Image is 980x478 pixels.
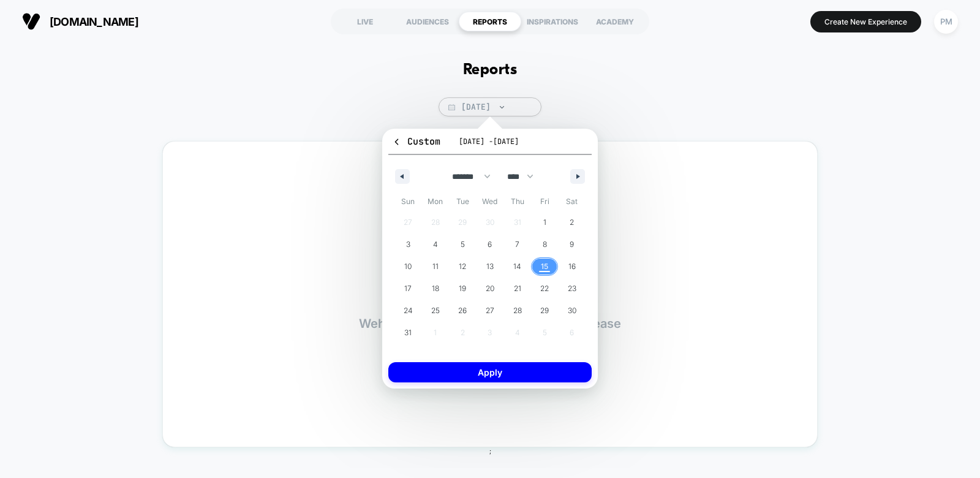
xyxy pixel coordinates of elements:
span: 11 [432,256,439,278]
button: Create New Experience [810,11,921,32]
button: 25 [422,300,450,322]
button: PM [930,9,962,34]
span: 15 [541,256,548,278]
button: 3 [394,233,422,256]
button: 12 [449,256,477,278]
span: 6 [488,233,492,256]
span: 2 [570,211,574,233]
span: 5 [461,233,465,256]
span: 18 [432,278,439,300]
button: 1 [531,211,559,233]
button: 27 [477,300,504,322]
span: Thu [503,192,531,211]
button: 30 [558,300,586,322]
span: 19 [459,278,466,300]
p: We haven't collected enough data yet. Please enter again in the next few days [359,316,621,346]
button: Custom[DATE] -[DATE] [388,135,592,155]
button: 23 [558,278,586,300]
button: 6 [477,233,504,256]
span: [DOMAIN_NAME] [50,15,138,28]
span: 20 [486,278,494,300]
button: 14 [503,256,531,278]
button: 16 [558,256,586,278]
div: AUDIENCES [396,12,459,31]
button: 2 [558,211,586,233]
span: 13 [486,256,494,278]
span: 16 [568,256,576,278]
div: REPORTS [459,12,521,31]
span: Sat [558,192,586,211]
span: 23 [568,278,576,300]
button: Apply [388,362,592,382]
span: 26 [458,300,467,322]
span: [DATE] [439,97,541,116]
span: 4 [433,233,438,256]
button: 29 [531,300,559,322]
span: 24 [404,300,413,322]
span: Sun [394,192,422,211]
button: 24 [394,300,422,322]
span: Mon [422,192,450,211]
button: 26 [449,300,477,322]
button: 13 [477,256,504,278]
span: 14 [513,256,521,278]
button: 22 [531,278,559,300]
span: 1 [543,211,546,233]
span: Fri [531,192,559,211]
button: 10 [394,256,422,278]
span: 3 [406,233,410,256]
span: 7 [515,233,519,256]
span: Wed [477,192,504,211]
button: 31 [394,322,422,344]
button: 18 [422,278,450,300]
span: 9 [570,233,574,256]
button: 8 [531,233,559,256]
button: 17 [394,278,422,300]
button: [DOMAIN_NAME] [18,12,142,31]
span: 28 [513,300,522,322]
span: 29 [540,300,549,322]
span: 25 [431,300,440,322]
div: LIVE [334,12,396,31]
button: 5 [449,233,477,256]
button: 11 [422,256,450,278]
h1: Reports [463,61,517,79]
button: 21 [503,278,531,300]
div: INSPIRATIONS [521,12,584,31]
button: 19 [449,278,477,300]
button: 28 [503,300,531,322]
span: 22 [540,278,549,300]
button: 7 [503,233,531,256]
span: Custom [392,135,440,148]
span: 10 [404,256,412,278]
span: 21 [514,278,521,300]
div: PM [934,10,958,34]
span: 17 [404,278,412,300]
span: 27 [486,300,494,322]
span: [DATE] - [DATE] [459,137,519,146]
span: 30 [568,300,576,322]
button: 9 [558,233,586,256]
span: Tue [449,192,477,211]
button: 4 [422,233,450,256]
span: 12 [459,256,466,278]
span: 8 [543,233,547,256]
button: 15 [531,256,559,278]
span: 31 [404,322,412,344]
img: end [500,106,504,108]
img: Visually logo [22,12,40,31]
button: 20 [477,278,504,300]
img: calendar [448,104,455,110]
div: ACADEMY [584,12,646,31]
